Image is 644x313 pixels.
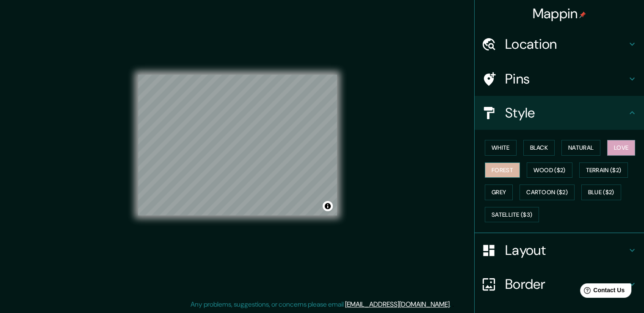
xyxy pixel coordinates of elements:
[475,27,644,61] div: Location
[323,201,333,211] button: Toggle attribution
[475,267,644,301] div: Border
[520,184,575,200] button: Cartoon ($2)
[581,184,621,200] button: Blue ($2)
[505,70,627,87] h4: Pins
[485,207,539,223] button: Satellite ($3)
[191,299,451,310] p: Any problems, suggestions, or concerns please email .
[505,36,627,53] h4: Location
[485,162,520,178] button: Forest
[607,140,635,156] button: Love
[485,140,517,156] button: White
[569,280,635,304] iframe: Help widget launcher
[475,62,644,96] div: Pins
[579,162,628,178] button: Terrain ($2)
[345,300,450,309] a: [EMAIL_ADDRESS][DOMAIN_NAME]
[452,299,454,310] div: .
[485,184,513,200] button: Grey
[138,75,337,215] canvas: Map
[505,276,627,293] h4: Border
[451,299,452,310] div: .
[527,162,572,178] button: Wood ($2)
[505,242,627,259] h4: Layout
[561,140,600,156] button: Natural
[579,11,586,18] img: pin-icon.png
[523,140,555,156] button: Black
[505,104,627,121] h4: Style
[475,96,644,130] div: Style
[475,233,644,267] div: Layout
[533,5,586,22] h4: Mappin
